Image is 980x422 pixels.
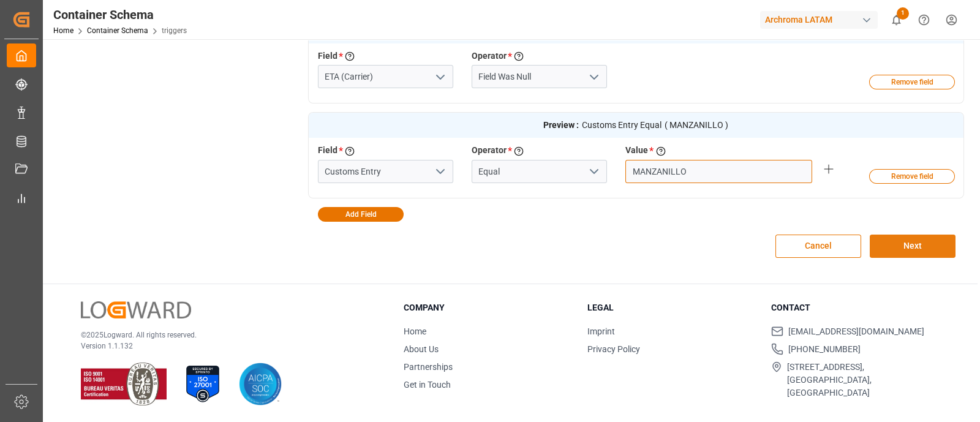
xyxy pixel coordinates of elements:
[910,6,938,34] button: Help Center
[775,235,861,258] button: Cancel
[318,160,453,183] input: Type to search/select
[404,380,451,390] a: Get in Touch
[404,326,426,336] a: Home
[430,67,448,86] button: open menu
[318,50,337,63] label: Field
[87,26,148,35] a: Container Schema
[318,144,337,157] label: Field
[472,160,607,183] input: Type to search/select
[472,65,607,88] input: Type to search/select
[760,11,878,29] div: Archroma LATAM
[771,301,940,314] h3: Contact
[430,162,448,181] button: open menu
[883,6,910,34] button: show 1 new notifications
[318,65,453,88] input: Type to search/select
[869,169,955,184] button: Remove field
[587,301,756,314] h3: Legal
[587,326,615,336] a: Imprint
[404,362,453,372] a: Partnerships
[584,67,603,86] button: open menu
[587,344,640,354] a: Privacy Policy
[543,119,579,132] strong: Preview :
[181,363,224,405] img: ISO 27001 Certification
[869,75,955,89] button: Remove field
[897,7,909,20] span: 1
[81,301,191,319] img: Logward Logo
[788,343,861,356] span: [PHONE_NUMBER]
[81,330,373,341] p: © 2025 Logward. All rights reserved.
[788,325,924,338] span: [EMAIL_ADDRESS][DOMAIN_NAME]
[81,341,373,352] p: Version 1.1.132
[787,361,940,399] span: [STREET_ADDRESS], [GEOGRAPHIC_DATA], [GEOGRAPHIC_DATA]
[870,235,956,258] button: Next
[584,162,603,181] button: open menu
[472,50,507,63] label: Operator
[404,344,439,354] a: About Us
[472,144,507,157] label: Operator
[760,8,883,31] button: Archroma LATAM
[582,119,661,132] span: Customs Entry Equal
[404,301,572,314] h3: Company
[665,119,728,132] span: ( MANZANILLO )
[53,6,187,24] div: Container Schema
[625,160,812,183] input: Please enter the value
[318,207,404,222] button: Add Field
[625,144,648,157] label: Value
[53,26,73,35] a: Home
[81,363,167,405] img: ISO 9001 & ISO 14001 Certification
[239,363,282,405] img: AICPA SOC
